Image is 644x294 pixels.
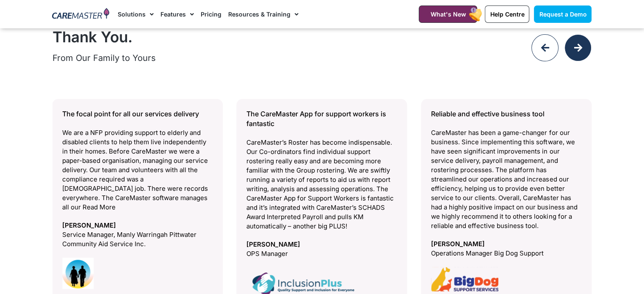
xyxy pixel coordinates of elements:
[539,11,586,18] span: Request a Demo
[485,5,529,23] a: Help Centre
[430,11,466,18] span: What's New
[52,8,109,21] img: CareMaster Logo
[431,110,544,118] span: Reliable and effective business tool
[490,11,524,18] span: Help Centre
[431,239,581,249] span: [PERSON_NAME]
[419,5,477,23] a: What's New
[62,109,213,212] div: We are a NFP providing support to elderly and disabled clients to help them live independently in...
[62,110,199,118] span: The focal point for all our services delivery
[53,28,471,46] h2: Thank You.
[53,53,156,63] span: From Our Family to Yours
[62,221,213,230] span: [PERSON_NAME]
[62,258,94,289] img: Marcelle Caterina
[247,249,397,258] span: OPS Manager
[534,5,591,23] a: Request a Demo
[247,110,387,128] span: The CareMaster App for support workers is fantastic
[247,109,397,231] div: CareMaster’s Roster has become indispensable. Our Co-ordinators find individual support rostering...
[431,109,581,231] div: CareMaster has been a game-changer for our business. Since implementing this software, we have se...
[431,267,498,291] img: Leanne Gilkison
[247,240,397,249] span: [PERSON_NAME]
[62,230,213,249] span: Service Manager, Manly Warringah Pittwater Community Aid Service Inc.
[431,249,581,258] span: Operations Manager Big Dog Support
